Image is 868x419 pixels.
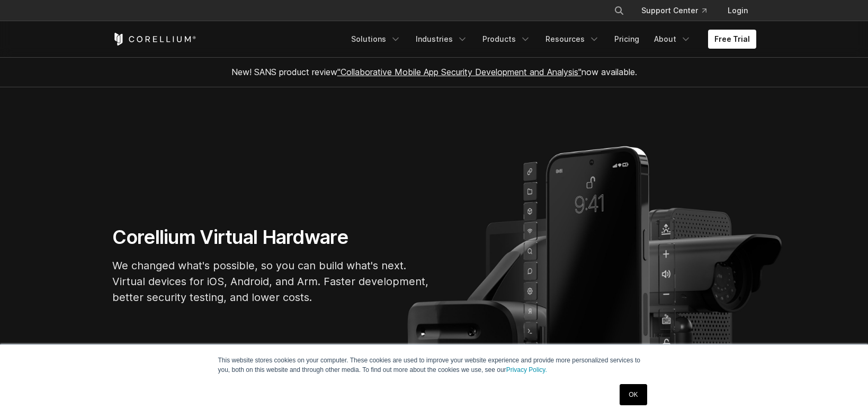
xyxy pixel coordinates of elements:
a: "Collaborative Mobile App Security Development and Analysis" [337,67,581,77]
a: Resources [539,30,606,49]
div: Navigation Menu [601,1,756,20]
button: Search [610,1,629,20]
a: OK [620,384,647,405]
p: We changed what's possible, so you can build what's next. Virtual devices for iOS, Android, and A... [112,258,430,305]
p: This website stores cookies on your computer. These cookies are used to improve your website expe... [218,356,650,375]
h1: Corellium Virtual Hardware [112,225,430,249]
a: Pricing [608,30,646,49]
a: Corellium Home [112,33,196,45]
a: About [648,30,697,49]
a: Support Center [633,1,715,20]
a: Products [476,30,537,49]
a: Free Trial [708,30,756,49]
span: New! SANS product review now available. [231,67,637,77]
a: Solutions [345,30,407,49]
a: Industries [409,30,474,49]
a: Privacy Policy. [506,366,547,374]
a: Login [719,1,756,20]
div: Navigation Menu [345,30,756,49]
